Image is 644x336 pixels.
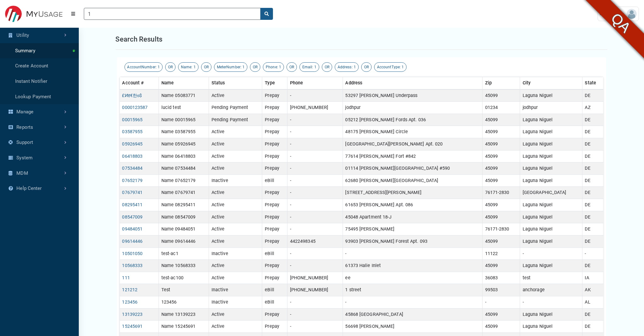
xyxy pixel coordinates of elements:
[262,321,287,333] td: Prepay
[194,65,196,69] span: 1
[287,235,343,248] td: 4422498345
[402,65,404,69] span: 1
[520,199,583,211] td: Laguna Niguel
[482,126,520,138] td: 45099
[209,187,262,199] td: Active
[262,162,287,175] td: Prepay
[159,308,209,321] td: Name 13139223
[159,138,209,151] td: Name 05926945
[343,199,482,211] td: 61653 [PERSON_NAME] Apt. 086
[159,199,209,211] td: Name 08295411
[343,235,482,248] td: 93903 [PERSON_NAME] Forest Apt. 093
[209,114,262,126] td: Pending Payment
[127,65,157,69] span: AccountNumber:
[122,166,143,171] a: 07534484
[122,105,148,110] a: 0000123587
[582,296,603,308] td: AL
[122,251,143,256] a: 10501050
[482,260,520,272] td: 45099
[209,284,262,296] td: Inactive
[67,8,79,20] button: Menu
[582,260,603,272] td: DE
[482,162,520,175] td: 45099
[181,65,193,69] span: Name:
[482,211,520,223] td: 45099
[122,312,143,317] a: 13139223
[159,321,209,333] td: Name 15245691
[343,174,482,187] td: 62680 [PERSON_NAME][GEOGRAPHIC_DATA]
[520,321,583,333] td: Laguna Niguel
[209,77,262,89] th: Status
[343,223,482,236] td: 75495 [PERSON_NAME]
[520,89,583,102] td: Laguna Niguel
[287,162,343,175] td: -
[482,150,520,162] td: 45099
[209,211,262,223] td: Active
[287,260,343,272] td: -
[520,114,583,126] td: Laguna Niguel
[520,187,583,199] td: [GEOGRAPHIC_DATA]
[159,235,209,248] td: Name 09614446
[482,77,520,89] th: Zip
[287,174,343,187] td: -
[520,162,583,175] td: Laguna Niguel
[262,187,287,199] td: Prepay
[122,226,143,232] a: 09484051
[343,308,482,321] td: 45868 [GEOGRAPHIC_DATA]
[520,102,583,114] td: jodhpur
[159,223,209,236] td: Name 09484051
[287,272,343,284] td: [PHONE_NUMBER]
[262,223,287,236] td: Prepay
[377,65,401,69] span: AccountType:
[582,126,603,138] td: DE
[482,272,520,284] td: 36083
[582,272,603,284] td: IA
[122,117,143,122] a: 00015965
[287,102,343,114] td: [PHONE_NUMBER]
[582,321,603,333] td: DE
[343,138,482,151] td: [GEOGRAPHIC_DATA][PERSON_NAME] Apt. 020
[262,199,287,211] td: Prepay
[343,260,482,272] td: 61373 Halie Inlet
[520,296,583,308] td: -
[582,284,603,296] td: AK
[159,248,209,260] td: test-ac1
[343,126,482,138] td: 48175 [PERSON_NAME] Circle
[209,89,262,102] td: Active
[168,65,173,69] span: OR
[209,272,262,284] td: Active
[582,77,603,89] th: State
[482,199,520,211] td: 45099
[262,77,287,89] th: Type
[582,150,603,162] td: DE
[287,77,343,89] th: Phone
[343,321,482,333] td: 56698 [PERSON_NAME]
[159,174,209,187] td: Name 07652179
[159,260,209,272] td: Name 10568333
[343,296,482,308] td: -
[119,77,159,89] th: Account #
[209,150,262,162] td: Active
[343,162,482,175] td: 01114 [PERSON_NAME][GEOGRAPHIC_DATA] #590
[287,150,343,162] td: -
[122,93,142,98] a: £Иह€한𐍈$
[122,202,143,208] a: 08295411
[287,126,343,138] td: -
[209,138,262,151] td: Active
[159,296,209,308] td: 123456
[209,174,262,187] td: Inactive
[209,296,262,308] td: Inactive
[582,89,603,102] td: DE
[482,114,520,126] td: 45099
[343,102,482,114] td: jodhpur
[343,187,482,199] td: [STREET_ADDRESS][PERSON_NAME]
[209,321,262,333] td: Active
[482,296,520,308] td: -
[262,284,287,296] td: eBill
[159,162,209,175] td: Name 07534484
[122,287,138,293] a: 121212
[122,141,143,147] a: 05926945
[262,150,287,162] td: Prepay
[482,174,520,187] td: 45099
[5,6,62,22] img: ESITESTV3 Logo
